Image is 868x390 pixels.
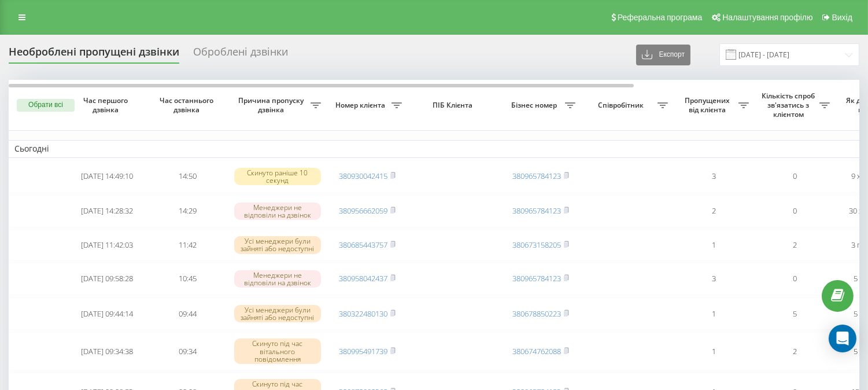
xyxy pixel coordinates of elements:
[234,168,321,185] div: Скинуто раніше 10 секунд
[76,96,138,114] span: Час першого дзвінка
[339,346,387,356] a: 380995491739
[234,305,321,322] div: Усі менеджери були зайняті або недоступні
[512,171,561,181] a: 380965784123
[618,13,703,22] span: Реферальна програма
[67,332,147,370] td: [DATE] 09:34:38
[755,230,836,260] td: 2
[512,273,561,284] a: 380965784123
[512,308,561,319] a: 380678850223
[147,297,228,330] td: 09:44
[157,96,219,114] span: Час останнього дзвінка
[339,205,387,216] a: 380956662059
[755,195,836,227] td: 0
[147,230,228,260] td: 11:42
[339,273,387,284] a: 380958042437
[193,46,288,64] div: Оброблені дзвінки
[234,236,321,253] div: Усі менеджери були зайняті або недоступні
[587,101,658,110] span: Співробітник
[512,346,561,356] a: 380674762088
[512,205,561,216] a: 380965784123
[234,96,311,114] span: Причина пропуску дзвінка
[674,230,755,260] td: 1
[418,101,490,110] span: ПІБ Клієнта
[512,240,561,250] a: 380673158205
[679,96,738,114] span: Пропущених від клієнта
[674,195,755,227] td: 2
[147,332,228,370] td: 09:34
[147,263,228,295] td: 10:45
[234,203,321,220] div: Менеджери не відповіли на дзвінок
[67,263,147,295] td: [DATE] 09:58:28
[9,46,179,64] div: Необроблені пропущені дзвінки
[339,240,387,250] a: 380685443757
[67,297,147,330] td: [DATE] 09:44:14
[506,101,565,110] span: Бізнес номер
[674,297,755,330] td: 1
[636,45,690,65] button: Експорт
[234,270,321,288] div: Менеджери не відповіли на дзвінок
[674,263,755,295] td: 3
[67,230,147,260] td: [DATE] 11:42:03
[147,160,228,193] td: 14:50
[829,325,856,352] div: Open Intercom Messenger
[333,101,391,110] span: Номер клієнта
[832,13,852,22] span: Вихід
[234,339,321,364] div: Скинуто під час вітального повідомлення
[755,160,836,193] td: 0
[67,195,147,227] td: [DATE] 14:28:32
[755,263,836,295] td: 0
[17,99,75,112] button: Обрати всі
[760,91,819,119] span: Кількість спроб зв'язатись з клієнтом
[674,332,755,370] td: 1
[722,13,812,22] span: Налаштування профілю
[755,297,836,330] td: 5
[147,195,228,227] td: 14:29
[339,171,387,181] a: 380930042415
[755,332,836,370] td: 2
[674,160,755,193] td: 3
[339,308,387,319] a: 380322480130
[67,160,147,193] td: [DATE] 14:49:10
